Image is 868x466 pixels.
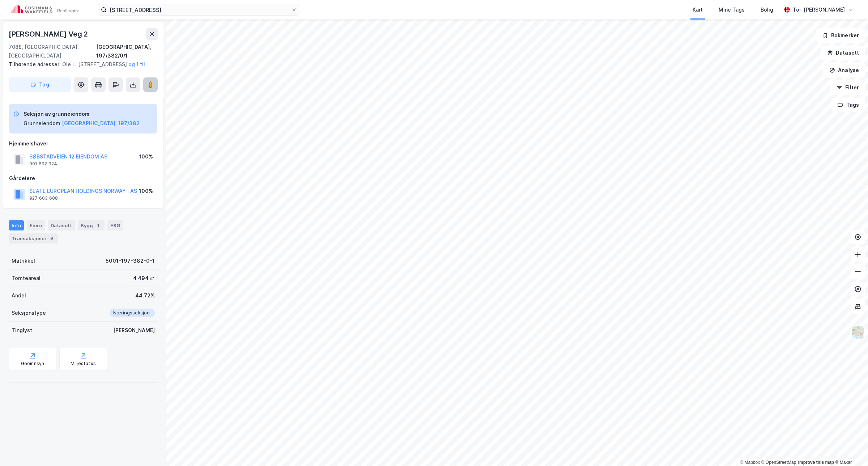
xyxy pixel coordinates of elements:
div: Grunneiendom [24,119,60,128]
div: Bolig [761,5,773,14]
iframe: Chat Widget [832,431,868,466]
div: ESG [107,220,123,230]
div: Ole L. [STREET_ADDRESS] [9,60,152,69]
div: 100% [139,187,153,195]
div: Tor-[PERSON_NAME] [793,5,845,14]
div: 1 [94,222,102,229]
div: Kart [693,5,703,14]
a: OpenStreetMap [761,460,796,465]
div: Miljøstatus [71,361,96,367]
input: Søk på adresse, matrikkel, gårdeiere, leietakere eller personer [107,4,291,15]
button: [GEOGRAPHIC_DATA], 197/382 [62,119,140,128]
div: Geoinnsyn [21,361,44,367]
div: 100% [139,152,153,161]
div: Bygg [78,220,105,230]
div: 44.72% [135,291,155,300]
div: Andel [12,291,26,300]
button: Datasett [821,46,865,60]
div: Datasett [48,220,75,230]
div: Mine Tags [719,5,745,14]
div: [GEOGRAPHIC_DATA], 197/382/0/1 [96,43,158,60]
div: 4 494 ㎡ [133,274,155,283]
span: Tilhørende adresser: [9,61,62,67]
div: 5001-197-382-0-1 [106,257,155,265]
div: [PERSON_NAME] [113,326,155,335]
div: Eiere [27,220,45,230]
div: Info [9,220,24,230]
div: Tinglyst [12,326,32,335]
div: 927 603 608 [29,195,58,201]
button: Analyse [823,63,865,77]
div: Kontrollprogram for chat [832,431,868,466]
button: Filter [830,80,865,95]
div: Gårdeiere [9,174,157,183]
a: Improve this map [798,460,834,465]
div: Transaksjoner [9,233,58,243]
div: Tomteareal [12,274,41,283]
img: cushman-wakefield-realkapital-logo.202ea83816669bd177139c58696a8fa1.svg [12,5,80,15]
div: 7088, [GEOGRAPHIC_DATA], [GEOGRAPHIC_DATA] [9,43,96,60]
button: Bokmerker [816,28,865,43]
button: Tags [831,98,865,112]
div: Seksjonstype [12,309,46,317]
div: 991 692 924 [29,161,57,167]
img: Z [851,326,865,339]
div: Seksjon av grunneiendom [24,110,140,118]
div: Matrikkel [12,257,35,265]
div: [PERSON_NAME] Veg 2 [9,28,89,40]
div: 9 [48,235,55,242]
button: Tag [9,77,71,92]
a: Mapbox [740,460,760,465]
div: Hjemmelshaver [9,139,157,148]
